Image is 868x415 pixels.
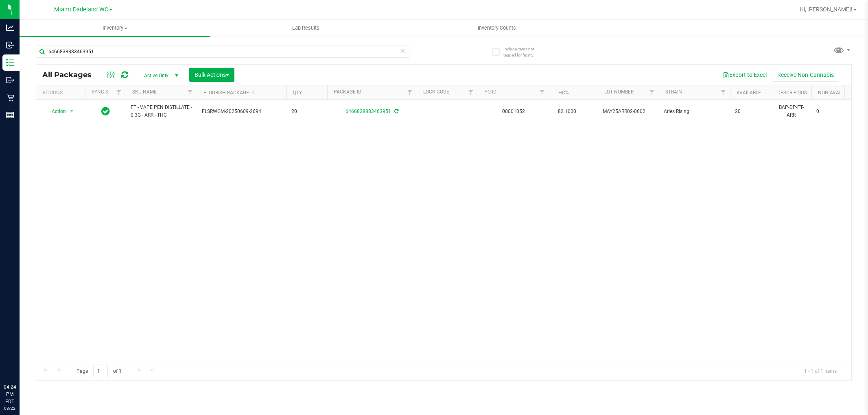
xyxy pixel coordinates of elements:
span: FLSRWGM-20250609-2694 [202,108,282,115]
inline-svg: Retail [6,93,14,102]
a: Description [777,90,808,96]
a: Filter [645,85,659,99]
span: Action [44,106,66,117]
a: Filter [184,85,197,99]
a: Filter [536,85,549,99]
span: Bulk Actions [195,72,229,78]
a: Non-Available [818,90,854,96]
span: Hi, [PERSON_NAME]! [800,6,853,13]
span: Page of 1 [70,365,128,377]
a: Package ID [334,89,361,95]
span: 20 [291,108,322,115]
a: Lab Results [210,20,401,37]
a: Lock Code [423,89,449,95]
a: 00001052 [502,109,525,114]
span: All Packages [42,70,100,79]
button: Receive Non-Cannabis [772,68,839,82]
p: 08/22 [4,405,16,411]
a: Filter [112,85,126,99]
div: BAP-DP-FT-ARR [776,103,807,120]
a: Sync Status [92,89,123,95]
input: 1 [93,365,108,377]
inline-svg: Analytics [6,24,14,32]
a: SKU Name [132,89,157,95]
span: Inventory [20,24,210,32]
a: PO ID [484,89,496,95]
inline-svg: Inventory [6,59,14,67]
span: Include items not tagged for facility [503,46,544,58]
inline-svg: Inbound [6,41,14,49]
a: Flourish Package ID [203,90,255,96]
span: select [67,106,77,117]
input: Search Package ID, Item Name, SKU, Lot or Part Number... [36,46,409,58]
span: FT - VAPE PEN DISTILLATE - 0.3G - ARR - THC [131,104,192,119]
inline-svg: Reports [6,111,14,119]
span: Aries Rising [664,108,725,115]
a: Inventory Counts [401,20,592,37]
a: Strain [665,89,682,95]
div: Actions [42,90,82,96]
span: MAY25ARR02-0602 [603,108,654,115]
a: Available [737,90,761,96]
span: Miami Dadeland WC [54,6,108,13]
span: In Sync [101,106,110,117]
a: Qty [293,90,302,96]
a: Filter [464,85,478,99]
span: Clear [400,46,406,56]
a: Filter [403,85,417,99]
a: Inventory [20,20,210,37]
iframe: Resource center [8,350,33,374]
button: Bulk Actions [189,68,234,82]
span: Inventory Counts [467,24,527,32]
a: THC% [555,90,569,96]
span: 0 [816,108,847,115]
a: Filter [717,85,730,99]
span: Sync from Compliance System [393,109,398,114]
p: 04:24 PM EDT [4,383,16,405]
span: 20 [735,108,766,115]
span: 82.1000 [554,106,580,117]
a: 6466838883463951 [345,109,391,114]
inline-svg: Outbound [6,76,14,84]
a: Lot Number [604,89,634,95]
span: 1 - 1 of 1 items [798,365,843,377]
button: Export to Excel [717,68,772,82]
span: Lab Results [281,24,330,32]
